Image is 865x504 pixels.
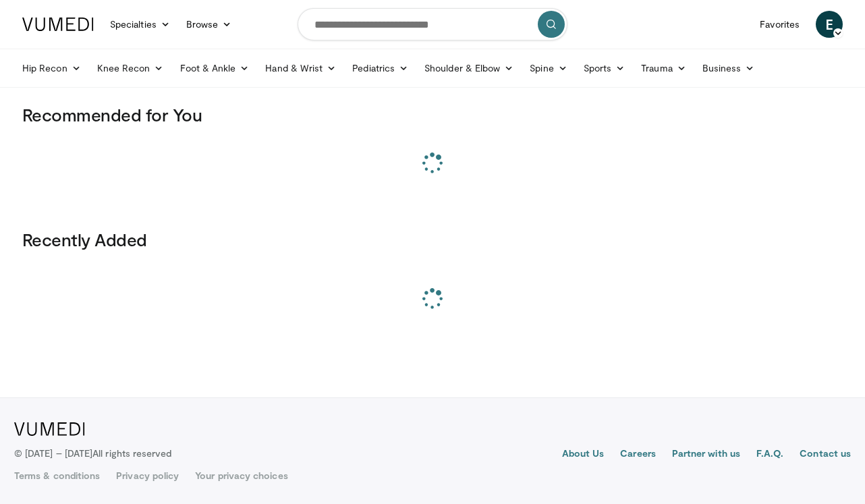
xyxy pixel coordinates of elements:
a: Business [694,55,763,82]
a: Terms & conditions [14,469,100,482]
img: VuMedi Logo [14,422,85,436]
a: Spine [522,55,575,82]
h3: Recommended for You [22,104,843,125]
a: Careers [620,447,656,463]
p: © [DATE] – [DATE] [14,447,172,460]
a: Hand & Wrist [257,55,344,82]
a: F.A.Q. [756,447,783,463]
a: E [816,11,843,38]
a: About Us [562,447,605,463]
a: Pediatrics [344,55,416,82]
h3: Recently Added [22,229,843,250]
a: Partner with us [672,447,740,463]
a: Shoulder & Elbow [416,55,522,82]
a: Browse [178,11,240,38]
input: Search topics, interventions [298,8,567,40]
a: Your privacy choices [195,469,287,482]
a: Trauma [633,55,694,82]
span: All rights reserved [92,447,171,459]
a: Knee Recon [89,55,172,82]
a: Specialties [102,11,178,38]
a: Sports [576,55,634,82]
a: Favorites [752,11,808,38]
a: Privacy policy [116,469,179,482]
a: Foot & Ankle [172,55,258,82]
a: Hip Recon [14,55,89,82]
img: VuMedi Logo [22,18,94,31]
a: Contact us [800,447,851,463]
